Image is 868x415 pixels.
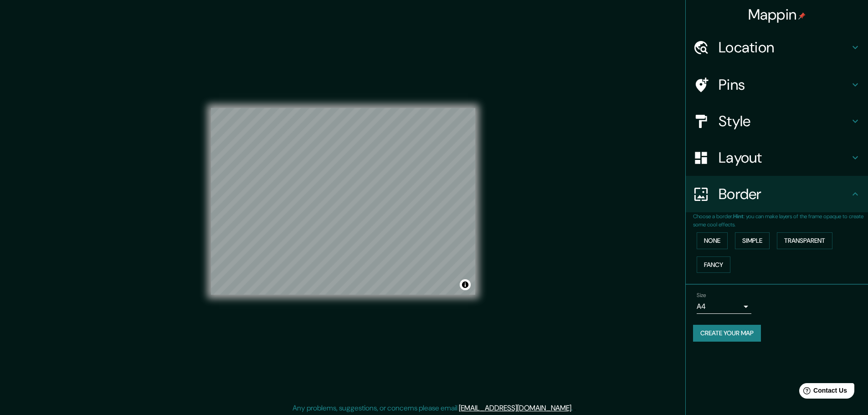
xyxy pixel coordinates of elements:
[697,256,730,273] button: Fancy
[459,403,571,413] a: [EMAIL_ADDRESS][DOMAIN_NAME]
[686,67,868,103] div: Pins
[697,292,706,299] label: Size
[735,232,770,249] button: Simple
[573,403,574,414] div: .
[748,5,806,24] h4: Mappin
[686,176,868,212] div: Border
[460,279,471,290] button: Toggle attribution
[293,403,573,414] p: Any problems, suggestions, or concerns please email .
[211,108,475,295] canvas: Map
[697,232,728,249] button: None
[686,29,868,66] div: Location
[686,139,868,176] div: Layout
[719,112,850,130] h4: Style
[697,299,751,314] div: A4
[733,213,744,220] b: Hint
[574,403,576,414] div: .
[719,38,850,56] h4: Location
[787,379,858,405] iframe: Help widget launcher
[686,103,868,139] div: Style
[777,232,832,249] button: Transparent
[693,325,761,342] button: Create your map
[798,12,806,20] img: pin-icon.png
[719,76,850,94] h4: Pins
[693,212,868,229] p: Choose a border. : you can make layers of the frame opaque to create some cool effects.
[719,149,850,167] h4: Layout
[719,185,850,203] h4: Border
